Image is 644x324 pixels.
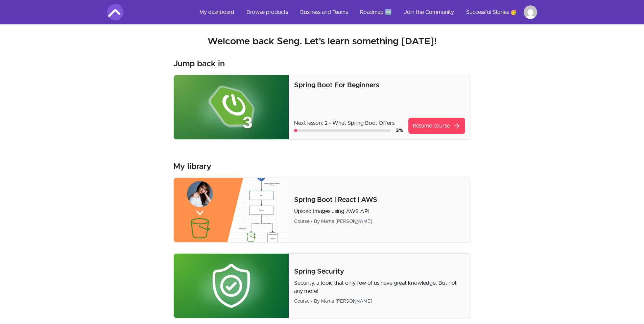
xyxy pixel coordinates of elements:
[173,161,211,172] h3: My library
[107,4,123,20] img: Amigoscode logo
[194,4,240,20] a: My dashboard
[294,119,403,127] p: Next lesson: 2 - What Spring Boot Offers
[107,36,537,48] h2: Welcome back Seng. Let's learn something [DATE]!
[399,4,459,20] a: Join the Community
[294,80,465,90] p: Spring Boot For Beginners
[294,195,465,205] p: Spring Boot | React | AWS
[294,207,465,215] p: Upload Images using AWS API
[355,4,397,20] a: Roadmap 🆕
[173,178,471,242] a: Product image for Spring Boot | React | AWSSpring Boot | React | AWSUpload Images using AWS APICo...
[461,4,522,20] a: Successful Stories 🥳
[173,59,225,69] h3: Jump back in
[294,218,465,225] div: Course • By Mama [PERSON_NAME]
[174,254,289,318] img: Product image for Spring Security
[241,4,293,20] a: Browse products
[174,75,289,139] img: Product image for Spring Boot For Beginners
[396,128,403,133] span: 3 %
[194,4,537,20] nav: Main
[453,122,461,130] span: arrow_forward
[295,4,353,20] a: Business and Teams
[294,279,465,295] p: Security, a topic that only few of us have great knowledge. But not any more!
[174,178,289,242] img: Product image for Spring Boot | React | AWS
[294,129,390,132] div: Course progress
[173,253,471,318] a: Product image for Spring SecuritySpring SecuritySecurity, a topic that only few of us have great ...
[408,118,465,134] a: Resume coursearrow_forward
[294,298,465,305] div: Course • By Mama [PERSON_NAME]
[524,5,537,19] img: Profile image for Seng Heat
[294,267,465,276] p: Spring Security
